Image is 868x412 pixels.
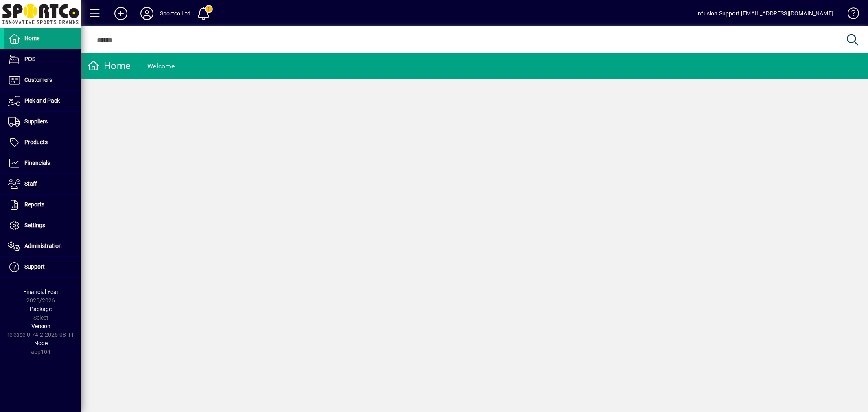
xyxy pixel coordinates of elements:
[134,6,160,21] button: Profile
[34,340,48,346] span: Node
[842,2,858,28] a: Knowledge Base
[4,112,81,132] a: Suppliers
[4,174,81,194] a: Staff
[4,49,81,70] a: POS
[24,139,48,145] span: Products
[23,289,59,295] span: Financial Year
[24,77,52,83] span: Customers
[4,215,81,236] a: Settings
[31,323,50,329] span: Version
[4,70,81,90] a: Customers
[24,243,62,249] span: Administration
[24,180,37,187] span: Staff
[24,222,45,228] span: Settings
[4,132,81,153] a: Products
[24,201,44,208] span: Reports
[147,60,175,73] div: Welcome
[24,97,60,104] span: Pick and Pack
[4,236,81,256] a: Administration
[160,7,190,20] div: Sportco Ltd
[4,91,81,111] a: Pick and Pack
[4,153,81,173] a: Financials
[696,7,833,20] div: Infusion Support [EMAIL_ADDRESS][DOMAIN_NAME]
[30,306,52,312] span: Package
[24,56,35,62] span: POS
[4,195,81,215] a: Reports
[24,35,39,42] span: Home
[24,160,50,166] span: Financials
[87,59,131,72] div: Home
[24,118,48,125] span: Suppliers
[4,257,81,277] a: Support
[108,6,134,21] button: Add
[24,263,45,270] span: Support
